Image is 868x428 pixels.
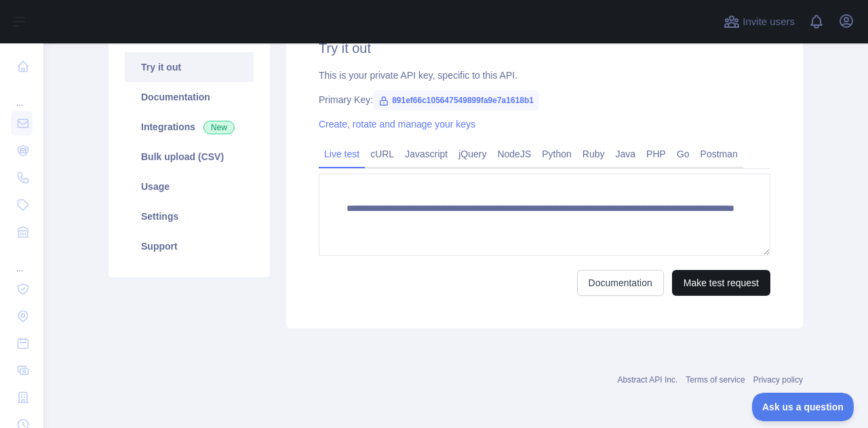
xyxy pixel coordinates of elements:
[695,143,743,165] a: Postman
[492,143,536,165] a: NodeJS
[610,143,642,165] a: Java
[319,119,475,130] a: Create, rotate and manage your keys
[319,39,770,58] h2: Try it out
[577,270,664,296] a: Documentation
[373,90,539,111] span: 891ef66c105647549899fa9e7a1618b1
[752,393,854,421] iframe: Toggle Customer Support
[399,143,453,165] a: Javascript
[753,375,803,385] a: Privacy policy
[319,69,770,82] div: This is your private API key, specific to this API.
[319,93,770,106] div: Primary Key:
[743,14,795,30] span: Invite users
[125,172,254,201] a: Usage
[641,143,671,165] a: PHP
[11,81,33,109] div: ...
[577,143,610,165] a: Ruby
[11,247,33,274] div: ...
[671,143,695,165] a: Go
[618,375,678,385] a: Abstract API Inc.
[536,143,577,165] a: Python
[672,270,770,296] button: Make test request
[125,52,254,82] a: Try it out
[203,121,235,134] span: New
[721,11,797,33] button: Invite users
[125,82,254,112] a: Documentation
[125,112,254,142] a: Integrations New
[125,142,254,172] a: Bulk upload (CSV)
[453,143,492,165] a: jQuery
[686,375,745,385] a: Terms of service
[319,143,365,165] a: Live test
[125,201,254,231] a: Settings
[125,231,254,261] a: Support
[365,143,399,165] a: cURL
